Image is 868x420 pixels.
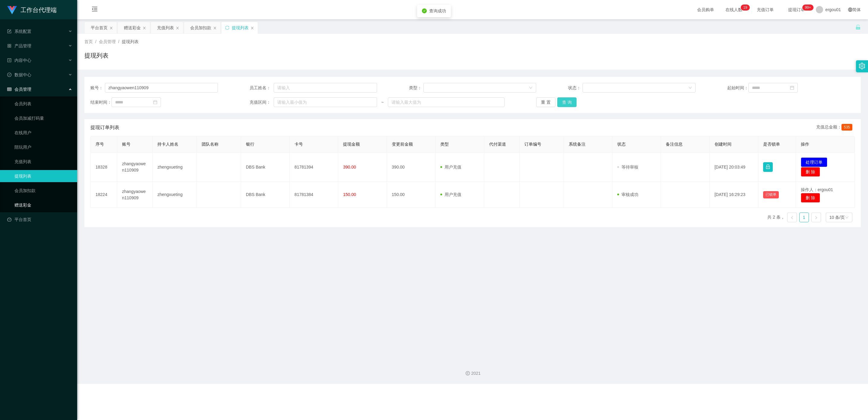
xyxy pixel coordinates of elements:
span: / [118,39,119,44]
div: 赠送彩金 [124,22,141,33]
i: 图标: copyright [466,371,470,375]
span: 账号： [90,85,105,91]
span: 员工姓名： [250,85,274,91]
span: 类型 [440,142,449,147]
button: 查 询 [557,97,577,107]
span: 充值区间： [250,99,274,106]
i: 图标: check-circle-o [7,73,11,77]
span: 是否锁单 [763,142,780,147]
i: 图标: down [529,86,533,90]
td: 18328 [91,153,117,182]
div: 平台首页 [91,22,108,33]
i: 图标: calendar [790,86,794,90]
p: 9 [745,5,747,11]
button: 删 除 [801,167,820,177]
i: 图标: close [250,26,254,30]
a: 会员列表 [14,98,72,110]
span: ~ [377,99,388,106]
span: 首页 [84,39,93,44]
span: 团队名称 [202,142,219,147]
td: 150.00 [387,182,436,208]
span: 备注信息 [666,142,683,147]
span: 状态 [617,142,626,147]
div: 2021 [82,370,863,377]
span: 操作人：ergou01 [801,187,833,192]
button: 删 除 [801,193,820,203]
span: 提现列表 [122,39,139,44]
span: 内容中心 [7,58,31,63]
sup: 1000 [802,5,813,11]
i: 图标: appstore-o [7,44,11,48]
input: 请输入 [274,83,377,93]
span: / [95,39,96,44]
span: 等待审核 [617,165,638,169]
span: 会员管理 [99,39,116,44]
td: zhangyaowen110909 [117,182,153,208]
i: 图标: right [814,216,818,219]
span: 卡号 [294,142,303,147]
i: 图标: down [845,216,849,220]
li: 共 2 条， [767,213,785,222]
span: 起始时间： [727,85,748,91]
td: zhengxueting [153,153,197,182]
i: 图标: close [213,26,217,30]
a: 工作台代理端 [7,7,57,12]
div: 会员加扣款 [190,22,211,33]
i: 图标: setting [859,63,865,69]
a: 会员加减打码量 [14,112,72,124]
span: 变更前金额 [392,142,413,147]
li: 上一页 [787,213,797,222]
span: 提现订单 [785,8,808,12]
td: DBS Bank [241,153,290,182]
i: 图标: close [176,26,179,30]
span: 持卡人姓名 [157,142,178,147]
i: 图标: sync [225,26,229,30]
i: 图标: down [688,86,692,90]
span: 在线人数 [722,8,745,12]
span: 账号 [122,142,131,147]
i: 图标: left [790,216,794,219]
div: 提现列表 [232,22,249,33]
h1: 提现列表 [84,51,108,60]
a: 在线用户 [14,127,72,139]
input: 请输入最小值为 [274,97,377,107]
span: 操作 [801,142,809,147]
td: zhengxueting [153,182,197,208]
a: 提现列表 [14,170,72,182]
span: 结束时间： [90,99,112,106]
li: 下一页 [811,213,821,222]
span: 代付渠道 [489,142,506,147]
span: 系统备注 [569,142,586,147]
button: 处理订单 [801,157,827,167]
div: 充值列表 [157,22,174,33]
span: 提现订单列表 [90,124,119,131]
td: [DATE] 20:03:49 [710,153,758,182]
i: 图标: menu-fold [84,0,105,20]
span: 状态： [568,85,583,91]
span: 充值订单 [754,8,777,12]
span: 序号 [96,142,104,147]
span: 提现金额 [343,142,360,147]
span: 创建时间 [715,142,731,147]
i: 图标: close [143,26,146,30]
a: 1 [800,213,809,222]
span: 150.00 [343,192,356,197]
a: 赠送彩金 [14,199,72,211]
td: 390.00 [387,153,436,182]
button: 图标: lock [763,162,773,172]
p: 1 [743,5,745,11]
td: zhangyaowen110909 [117,153,153,182]
span: 银行 [246,142,254,147]
i: 图标: global [848,8,852,12]
span: 390.00 [343,165,356,169]
td: [DATE] 16:29:23 [710,182,758,208]
span: 用户充值 [440,165,461,169]
button: 已锁单 [763,191,779,198]
input: 请输入 [105,83,218,93]
span: 订单编号 [524,142,541,147]
i: 图标: table [7,87,11,91]
div: 充值总金额： [816,124,855,131]
i: 图标: form [7,29,11,33]
span: 审核成功 [617,192,638,197]
sup: 19 [741,5,750,11]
